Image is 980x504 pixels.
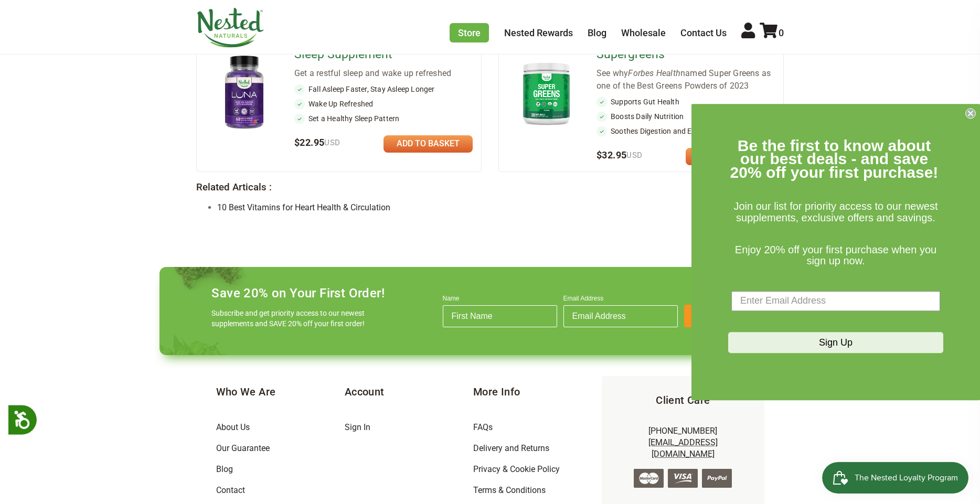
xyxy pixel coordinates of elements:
[648,437,718,459] a: [EMAIL_ADDRESS][DOMAIN_NAME]
[634,469,732,488] img: credit-cards.png
[345,384,473,399] h5: Account
[516,58,577,128] img: Super Greens - The Original Supergreens
[684,305,763,327] button: Join & Save!
[196,8,264,48] img: Nested Naturals
[443,305,557,327] input: First Name
[733,201,938,224] span: Join our list for priority access to our newest supplements, exclusive offers and savings.
[596,67,775,92] div: See why named Super Greens as one of the Best Greens Powders of 2023
[691,104,980,400] div: FLYOUT Form
[626,151,642,160] span: USD
[596,111,775,122] li: Boosts Daily Nutrition
[216,422,250,432] a: About Us
[735,244,936,267] span: Enjoy 20% off your first purchase when you sign up now.
[443,295,557,305] label: Name
[596,96,775,107] li: Supports Gut Health
[294,84,473,94] li: Fall Asleep Faster, Stay Asleep Longer
[211,286,385,301] h4: Save 20% on Your First Order!
[294,99,473,109] li: Wake Up Refreshed
[680,27,727,38] a: Contact Us
[473,422,493,432] a: FAQs
[588,27,606,38] a: Blog
[728,332,943,353] button: Sign Up
[628,68,680,78] em: Forbes Health
[621,27,666,38] a: Wholesale
[216,464,233,474] a: Blog
[214,53,275,133] img: Luna Gummies Sleep Supplement
[294,67,473,80] div: Get a restful sleep and wake up refreshed
[196,182,784,194] h3: Related Articals :
[211,308,369,329] p: Subscribe and get priority access to our newest supplements and SAVE 20% off your first order!
[760,27,784,38] a: 0
[648,426,717,436] a: [PHONE_NUMBER]
[294,113,473,124] li: Set a Healthy Sleep Pattern
[779,27,784,38] span: 0
[822,462,970,494] iframe: Button to open loyalty program pop-up
[216,443,270,453] a: Our Guarantee
[217,202,390,212] a: 10 Best Vitamins for Heart Health & Circulation
[596,126,775,136] li: Soothes Digestion and Eases [MEDICAL_DATA]
[324,138,340,147] span: USD
[619,393,747,408] h5: Client Care
[473,443,549,453] a: Delivery and Returns
[345,422,370,432] a: Sign In
[563,305,678,327] input: Email Address
[294,137,340,148] span: $22.95
[730,137,939,181] span: Be the first to know about our best deals - and save 20% off your first purchase!
[965,108,976,119] button: Close dialog
[216,485,245,495] a: Contact
[596,149,643,160] span: $32.95
[216,384,345,399] h5: Who We Are
[473,384,602,399] h5: More Info
[731,291,940,311] input: Enter Email Address
[450,23,489,42] a: Store
[504,27,573,38] a: Nested Rewards
[563,295,678,305] label: Email Address
[473,464,560,474] a: Privacy & Cookie Policy
[473,485,546,495] a: Terms & Conditions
